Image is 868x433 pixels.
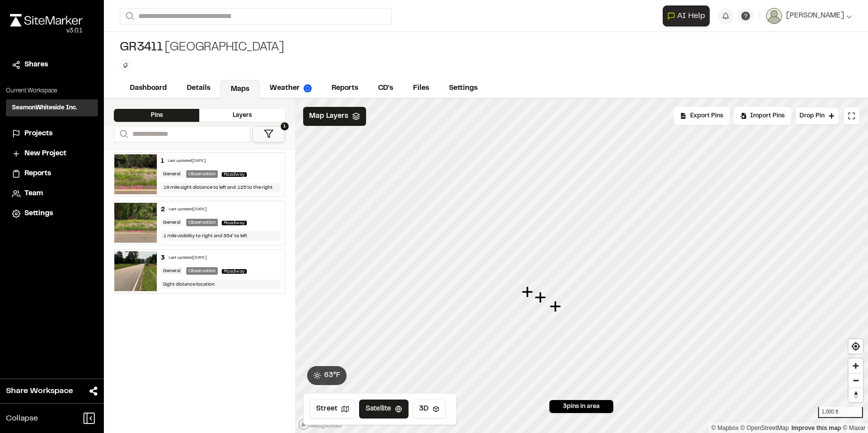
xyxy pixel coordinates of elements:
div: Last updated [DATE] [169,255,207,261]
img: file [114,203,157,243]
div: Open AI Assistant [663,5,714,26]
span: [PERSON_NAME] [786,10,844,21]
span: Export Pins [690,111,723,120]
div: Observation [186,170,218,178]
button: Open AI Assistant [663,5,710,26]
button: Search [120,8,138,24]
button: Reset bearing to north [849,388,863,402]
img: file [114,251,157,291]
span: GR3411 [120,40,163,56]
a: Maps [220,80,260,99]
button: Edit Tags [120,60,131,71]
span: 1 [281,122,289,130]
div: 3 [161,254,165,263]
span: Import Pins [750,111,785,120]
div: No pins available to export [674,107,730,125]
h3: SeamonWhiteside Inc. [12,103,77,112]
span: Projects [24,128,52,139]
button: Zoom out [849,373,863,388]
img: precipai.png [304,84,312,92]
div: Last updated [DATE] [169,207,207,213]
button: Drop Pin [795,107,839,125]
span: Settings [24,208,53,219]
a: Maxar [843,425,866,432]
button: Search [114,126,132,142]
span: AI Help [677,10,705,22]
a: Shares [12,59,92,70]
span: New Project [24,148,66,159]
span: Reports [24,168,51,179]
div: 1 [161,157,164,166]
span: Roadway [222,269,247,274]
span: Map Layers [309,111,348,122]
div: Map marker [549,300,562,313]
div: General [161,170,182,178]
span: Collapse [6,413,38,425]
div: General [161,267,182,275]
a: Settings [439,79,487,98]
a: Files [403,79,439,98]
span: 63 ° F [324,370,341,381]
a: Mapbox logo [298,419,342,430]
div: Map marker [521,286,534,299]
a: Team [12,188,92,199]
div: .19 mile sight distance to left and .125 to the right [161,183,280,192]
div: General [161,219,182,226]
button: 1 [252,126,285,142]
div: Observation [186,219,218,226]
img: rebrand.png [10,14,82,26]
button: Find my location [849,339,863,354]
div: Oh geez...please don't... [10,26,82,35]
button: Zoom in [849,359,863,373]
button: Street [310,400,355,419]
div: 1,000 ft [818,407,863,418]
span: Share Workspace [6,385,73,397]
button: 63°F [307,366,347,385]
a: Settings [12,208,92,219]
span: Shares [24,59,48,70]
button: Satellite [359,400,409,419]
span: Roadway [222,221,247,225]
span: Zoom out [849,374,863,388]
div: [GEOGRAPHIC_DATA] [120,40,284,56]
span: Drop Pin [800,111,825,120]
a: New Project [12,148,92,159]
a: OpenStreetMap [741,425,789,432]
span: Team [24,188,43,199]
a: Details [177,79,220,98]
img: file [114,154,157,194]
div: Sight distance location [161,280,280,289]
span: Roadway [222,172,247,177]
a: Reports [12,168,92,179]
div: .1 mile visibility to right and 354’ to left [161,231,280,241]
div: 2 [161,205,165,214]
div: Import Pins into your project [734,107,791,125]
a: Reports [322,79,368,98]
p: Current Workspace [6,86,98,95]
img: User [766,8,782,24]
a: CD's [368,79,403,98]
div: Pins [114,109,199,122]
button: 3D [413,400,446,419]
a: Map feedback [792,425,841,432]
a: Dashboard [120,79,177,98]
a: Projects [12,128,92,139]
button: [PERSON_NAME] [766,8,852,24]
div: Map marker [534,291,547,304]
span: 3 pins in area [563,402,600,411]
a: Mapbox [711,425,739,432]
div: Last updated [DATE] [168,158,206,164]
a: Weather [260,79,322,98]
div: Layers [199,109,285,122]
div: Observation [186,267,218,275]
